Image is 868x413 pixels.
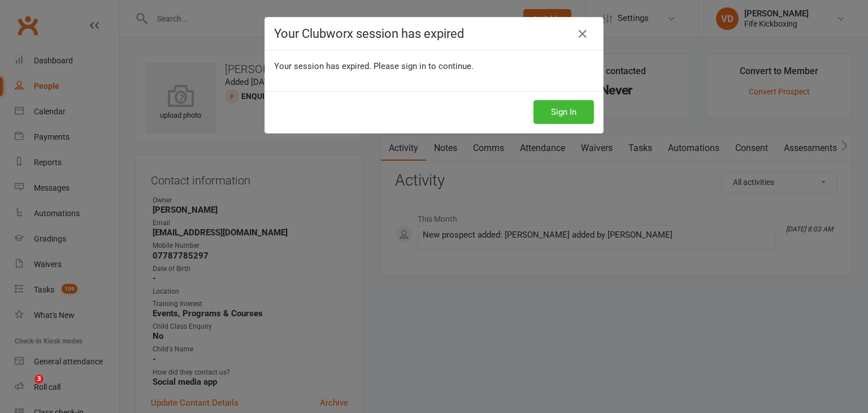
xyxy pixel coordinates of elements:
a: Close [574,25,592,43]
button: Sign In [533,100,594,124]
iframe: Intercom live chat [11,375,38,402]
span: Your session has expired. Please sign in to continue. [274,61,474,71]
h4: Your Clubworx session has expired [274,27,594,41]
span: 3 [34,375,44,384]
